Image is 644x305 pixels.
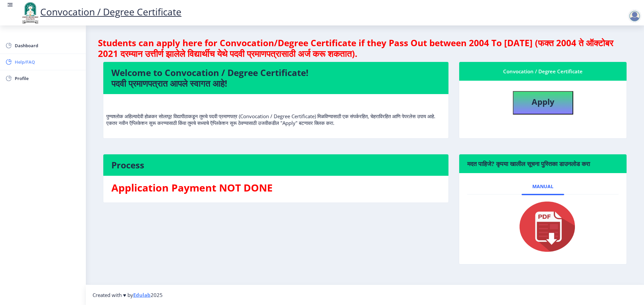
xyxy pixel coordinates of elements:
[133,292,151,298] a: Edulab
[15,42,80,50] span: Dashboard
[111,160,440,170] h4: Process
[20,1,40,24] img: logo
[509,200,577,253] img: pdf.png
[111,67,440,89] h4: Welcome to Convocation / Degree Certificate! पदवी प्रमाणपत्रात आपले स्वागत आहे!
[15,74,80,82] span: Profile
[20,5,181,18] a: Convocation / Degree Certificate
[98,37,632,59] h4: Students can apply here for Convocation/Degree Certificate if they Pass Out between 2004 To [DATE...
[532,184,553,189] span: Manual
[106,99,445,126] p: पुण्यश्लोक अहिल्यादेवी होळकर सोलापूर विद्यापीठाकडून तुमचे पदवी प्रमाणपत्र (Convocation / Degree C...
[513,91,573,115] button: Apply
[522,178,564,195] a: Manual
[93,292,163,298] span: Created with ♥ by 2025
[467,67,619,75] div: Convocation / Degree Certificate
[532,96,554,107] b: Apply
[15,58,80,66] span: Help/FAQ
[467,160,619,168] h6: मदत पाहिजे? कृपया खालील सूचना पुस्तिका डाउनलोड करा
[111,181,440,195] h3: Application Payment NOT DONE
